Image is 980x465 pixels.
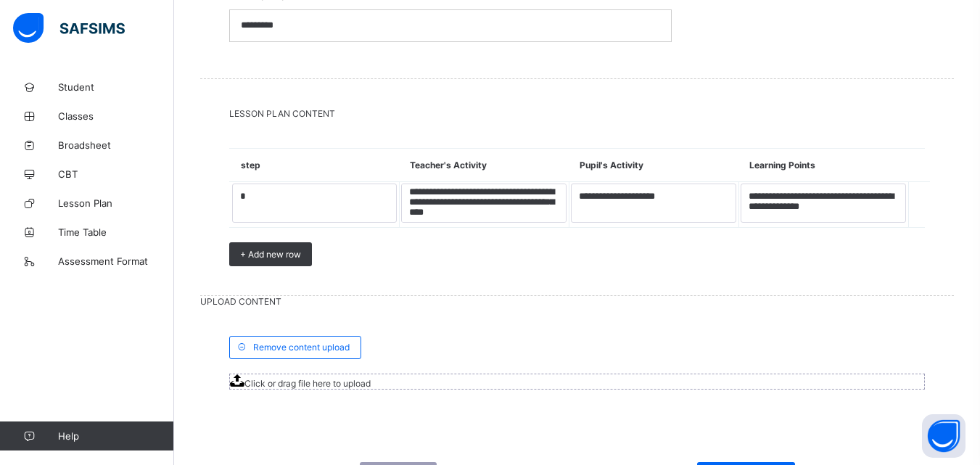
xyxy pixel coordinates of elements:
span: CBT [58,168,174,180]
span: Classes [58,110,174,122]
span: Click or drag file here to upload [244,378,371,389]
th: step [230,149,400,182]
span: Remove content upload [253,342,350,353]
span: LESSON PLAN CONTENT [229,108,925,119]
span: Assessment Format [58,255,174,267]
img: safsims [13,13,125,44]
button: Open asap [922,414,965,458]
span: Broadsheet [58,139,174,151]
span: Time Table [58,226,174,238]
span: Lesson Plan [58,197,174,209]
span: Click or drag file here to upload [229,374,925,390]
th: Learning Points [738,149,908,182]
span: Student [58,81,174,93]
th: Teacher's Activity [399,149,569,182]
th: Pupil's Activity [569,149,738,182]
span: UPLOAD CONTENT [200,296,954,307]
span: Help [58,430,173,442]
span: + Add new row [240,249,301,260]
